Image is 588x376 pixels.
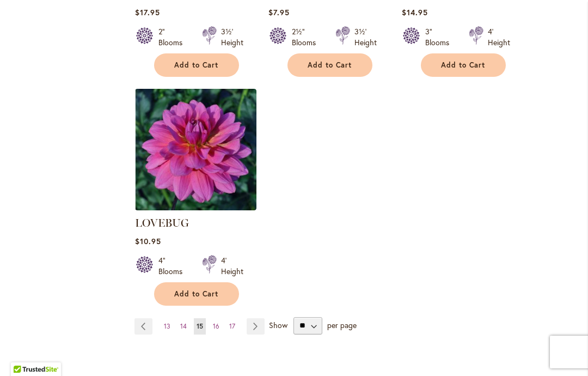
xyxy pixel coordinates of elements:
a: 14 [177,318,189,335]
div: 2½" Blooms [292,26,322,48]
div: 2" Blooms [158,26,189,48]
span: per page [327,319,357,330]
span: 17 [229,322,235,330]
div: 4" Blooms [158,255,189,277]
div: 4' Height [488,26,510,48]
div: 3" Blooms [425,26,456,48]
a: 17 [226,318,238,335]
span: 13 [164,322,170,330]
a: 16 [210,318,222,335]
div: 4' Height [221,255,243,277]
button: Add to Cart [287,53,372,77]
div: 3½' Height [354,26,377,48]
span: 16 [213,322,219,330]
img: LOVEBUG [135,89,256,210]
iframe: Launch Accessibility Center [8,337,39,368]
span: $10.95 [135,236,161,246]
span: 15 [197,322,203,330]
span: Add to Cart [174,289,219,299]
button: Add to Cart [421,53,506,77]
a: LOVEBUG [135,202,256,213]
span: $7.95 [268,7,290,17]
span: $14.95 [402,7,428,17]
span: Add to Cart [308,60,352,70]
a: 13 [161,318,173,335]
span: 14 [180,322,187,330]
button: Add to Cart [154,53,239,77]
span: Show [269,319,287,330]
button: Add to Cart [154,282,239,306]
a: LOVEBUG [135,216,189,229]
div: 3½' Height [221,26,243,48]
span: Add to Cart [174,60,219,70]
span: Add to Cart [441,60,486,70]
span: $17.95 [135,7,160,17]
